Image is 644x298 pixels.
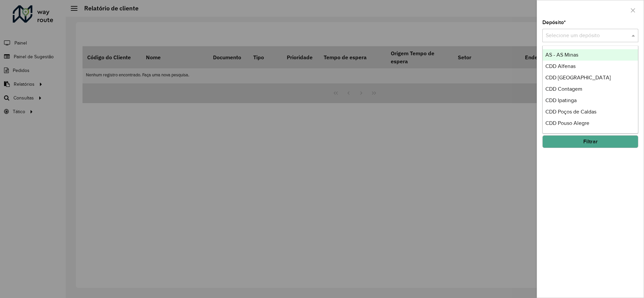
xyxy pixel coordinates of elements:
span: CDD Ipatinga [545,97,577,103]
ng-dropdown-panel: Options list [542,46,638,134]
span: CDD Contagem [545,86,582,92]
span: CDD Poços de Caldas [545,109,596,115]
span: CDD [GEOGRAPHIC_DATA] [545,75,611,80]
span: CDD Alfenas [545,63,576,69]
span: CDD Pouso Alegre [545,120,589,126]
label: Depósito [542,18,566,26]
span: AS - AS Minas [545,52,578,58]
button: Filtrar [542,135,638,148]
